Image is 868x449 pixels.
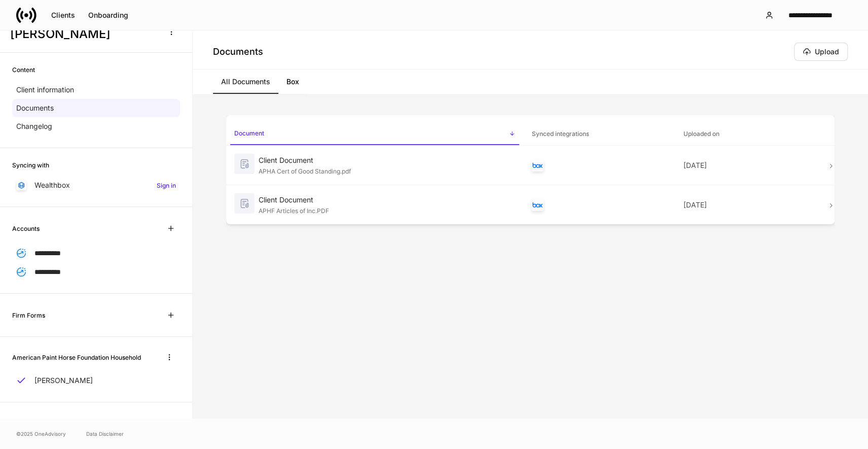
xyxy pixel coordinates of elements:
span: Uploaded on [679,124,823,145]
h6: Firm Forms [12,310,45,320]
h6: Sign in [157,181,176,190]
span: © 2025 OneAdvisory [16,430,66,438]
button: Upload [794,43,848,61]
div: Box [531,199,544,211]
p: [DATE] [683,160,819,170]
h6: Document [234,128,264,138]
img: oYqM9ojoZLfzCHUefNbBcWHcyDPbQKagtYciMC8pFl3iZXy3dU33Uwy+706y+0q2uJ1ghNQf2OIHrSh50tUd9HaB5oMc62p0G... [532,202,542,208]
a: Changelog [12,117,180,135]
div: APHF Articles of Inc.PDF [259,205,515,215]
a: Box [278,70,307,94]
p: [DATE] [683,200,819,210]
h6: Content [12,65,35,75]
a: [PERSON_NAME] [12,371,180,390]
div: Clients [51,12,75,19]
a: Documents [12,99,180,117]
p: [PERSON_NAME] [34,375,93,386]
div: Box [531,159,544,171]
div: APHA Cert of Good Standing.pdf [259,165,515,176]
a: All Documents [213,70,278,94]
span: Synced integrations [527,124,671,145]
h6: Syncing with [12,160,49,170]
button: Onboarding [82,7,135,23]
h3: [PERSON_NAME] [10,26,157,42]
div: Client Document [259,155,515,165]
p: Changelog [16,121,52,131]
span: Document [230,123,519,145]
p: Documents [16,103,54,113]
h4: Documents [213,46,263,58]
a: WealthboxSign in [12,176,180,194]
h6: Uploaded on [683,129,719,139]
a: Client information [12,81,180,99]
img: svg%3e [234,193,255,214]
p: Wealthbox [34,180,70,190]
h6: Synced integrations [531,129,589,139]
div: Upload [803,48,839,56]
a: Data Disclaimer [86,430,124,438]
img: svg%3e [234,154,255,174]
h6: American Paint Horse Foundation Household [12,353,141,362]
img: oYqM9ojoZLfzCHUefNbBcWHcyDPbQKagtYciMC8pFl3iZXy3dU33Uwy+706y+0q2uJ1ghNQf2OIHrSh50tUd9HaB5oMc62p0G... [532,162,542,168]
h6: Accounts [12,224,40,233]
p: Client information [16,85,74,95]
button: Clients [45,7,82,23]
div: Onboarding [88,12,128,19]
div: Client Document [259,195,515,205]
